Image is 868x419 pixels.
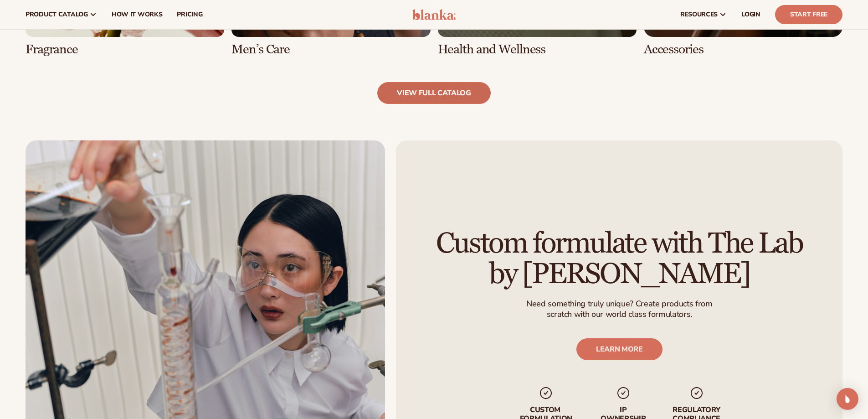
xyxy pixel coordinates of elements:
[741,11,760,18] span: LOGIN
[421,228,817,290] h2: Custom formulate with The Lab by [PERSON_NAME]
[526,310,712,320] p: scratch with our world class formulators.
[539,386,553,400] img: checkmark_svg
[177,11,202,18] span: pricing
[775,5,842,24] a: Start Free
[576,338,662,360] a: LEARN MORE
[680,11,718,18] span: resources
[526,299,712,309] p: Need something truly unique? Create products from
[689,386,704,400] img: checkmark_svg
[412,9,456,20] img: logo
[112,11,163,18] span: How It Works
[616,386,630,400] img: checkmark_svg
[26,11,88,18] span: product catalog
[377,82,491,104] a: view full catalog
[837,388,858,410] div: Open Intercom Messenger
